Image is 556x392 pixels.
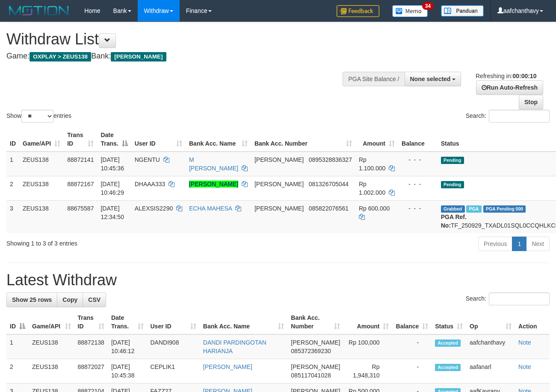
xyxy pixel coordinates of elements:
[135,181,166,187] span: DHAAA333
[441,205,465,213] span: Grabbed
[343,72,404,86] div: PGA Site Balance /
[441,157,464,164] span: Pending
[6,236,225,248] div: Showing 1 to 3 of 3 entries
[483,205,526,213] span: PGA Pending
[67,181,94,187] span: 88872167
[466,205,481,213] span: Marked by aafpengsreynich
[12,296,52,303] span: Show 25 rows
[392,359,432,383] td: -
[30,52,91,61] span: OXPLAY > ZEUS138
[392,334,432,359] td: -
[19,152,64,176] td: ZEUS138
[6,52,362,61] h4: Game: Bank:
[515,310,550,334] th: Action
[466,359,515,383] td: aafanarl
[291,363,340,370] span: [PERSON_NAME]
[402,204,434,213] div: - - -
[518,339,531,346] a: Note
[64,127,97,152] th: Trans ID: activate to sort column ascending
[254,156,304,163] span: [PERSON_NAME]
[355,127,398,152] th: Amount: activate to sort column ascending
[203,339,266,354] a: DANDI PARDINGOTAN HARIANJA
[67,156,94,163] span: 88872141
[101,156,124,172] span: [DATE] 10:45:36
[189,181,238,187] a: [PERSON_NAME]
[21,110,53,123] select: Showentries
[343,359,392,383] td: Rp 1,948,310
[337,5,379,17] img: Feedback.jpg
[62,296,77,303] span: Copy
[189,205,232,212] a: ECHA MAHESA
[131,127,186,152] th: User ID: activate to sort column ascending
[6,200,19,233] td: 3
[489,293,550,305] input: Search:
[466,293,550,305] label: Search:
[74,334,108,359] td: 88872138
[108,310,147,334] th: Date Trans.: activate to sort column ascending
[392,310,432,334] th: Balance: activate to sort column ascending
[435,364,461,371] span: Accepted
[29,310,74,334] th: Game/API: activate to sort column ascending
[67,205,94,212] span: 88675587
[478,237,512,251] a: Previous
[135,156,160,163] span: NGENTU
[410,76,451,82] span: None selected
[29,359,74,383] td: ZEUS138
[489,110,550,123] input: Search:
[466,110,550,123] label: Search:
[111,52,166,61] span: [PERSON_NAME]
[6,31,362,48] h1: Withdraw List
[254,181,304,187] span: [PERSON_NAME]
[83,293,106,307] a: CSV
[405,72,461,86] button: None selected
[147,359,200,383] td: CEPLIK1
[526,237,550,251] a: Next
[6,359,29,383] td: 2
[147,334,200,359] td: DANDI908
[19,127,64,152] th: Game/API: activate to sort column ascending
[6,334,29,359] td: 1
[29,334,74,359] td: ZEUS138
[19,176,64,200] td: ZEUS138
[186,127,251,152] th: Bank Acc. Name: activate to sort column ascending
[422,2,434,10] span: 34
[189,156,238,172] a: M [PERSON_NAME]
[441,214,467,229] b: PGA Ref. No:
[291,348,331,354] span: Copy 085372369230 to clipboard
[343,334,392,359] td: Rp 100,000
[359,156,385,172] span: Rp 1.100.000
[291,339,340,346] span: [PERSON_NAME]
[6,176,19,200] td: 2
[476,80,543,95] a: Run Auto-Refresh
[203,363,252,370] a: [PERSON_NAME]
[466,334,515,359] td: aafchanthavy
[519,95,543,109] a: Stop
[512,237,526,251] a: 1
[97,127,131,152] th: Date Trans.: activate to sort column descending
[518,363,531,370] a: Note
[108,334,147,359] td: [DATE] 10:46:12
[309,156,352,163] span: Copy 0895328836327 to clipboard
[147,310,200,334] th: User ID: activate to sort column ascending
[432,310,466,334] th: Status: activate to sort column ascending
[435,339,461,347] span: Accepted
[309,181,349,187] span: Copy 081326705044 to clipboard
[108,359,147,383] td: [DATE] 10:45:38
[254,205,304,212] span: [PERSON_NAME]
[57,293,83,307] a: Copy
[441,5,484,17] img: panduan.png
[101,205,124,220] span: [DATE] 12:34:50
[6,152,19,176] td: 1
[392,5,428,17] img: Button%20Memo.svg
[287,310,343,334] th: Bank Acc. Number: activate to sort column ascending
[88,296,101,303] span: CSV
[251,127,355,152] th: Bank Acc. Number: activate to sort column ascending
[101,181,124,196] span: [DATE] 10:46:29
[476,73,536,79] span: Refreshing in:
[402,180,434,188] div: - - -
[6,272,550,289] h1: Latest Withdraw
[6,293,57,307] a: Show 25 rows
[402,155,434,164] div: - - -
[74,310,108,334] th: Trans ID: activate to sort column ascending
[135,205,173,212] span: ALEXSIS2290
